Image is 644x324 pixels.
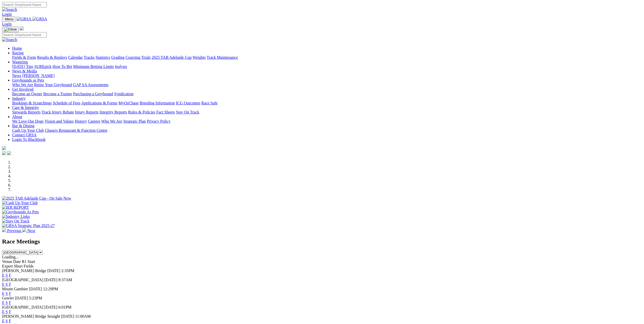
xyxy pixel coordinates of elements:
img: Industry Links [2,214,30,219]
a: How To Bet [53,64,72,69]
a: E [2,319,5,323]
span: [GEOGRAPHIC_DATA] [2,278,43,282]
input: Search [2,2,47,7]
a: 2025 TAB Adelaide Cup [152,55,192,60]
img: Greyhounds As Pets [2,210,39,214]
a: Greyhounds as Pets [12,78,44,82]
a: S [6,282,8,287]
a: Applications & Forms [81,101,117,105]
a: Weights [193,55,206,60]
a: Stewards Reports [12,110,40,114]
a: Calendar [68,55,83,60]
a: Fields & Form [12,55,36,60]
a: Trials [141,55,151,60]
h2: Race Meetings [2,238,642,245]
a: E [2,273,5,277]
a: Syndication [114,92,133,96]
a: ICG Outcomes [176,101,200,105]
img: twitter.svg [7,151,11,155]
a: Purchasing a Greyhound [73,92,113,96]
a: Privacy Policy [147,119,171,123]
a: Schedule of Fees [53,101,80,105]
a: Injury Reports [75,110,98,114]
span: Menu [5,17,13,21]
a: Login [2,12,12,16]
a: Coursing [126,55,140,60]
a: Fact Sheets [156,110,175,114]
a: Become a Trainer [43,92,72,96]
a: News & Media [12,69,37,73]
input: Search [2,32,47,37]
a: Track Maintenance [207,55,238,60]
a: MyOzChase [118,101,139,105]
a: Get Involved [12,87,33,91]
span: Previous [7,228,21,233]
span: [DATE] [47,269,60,273]
img: facebook.svg [2,151,6,155]
a: Login [2,22,12,26]
a: Rules & Policies [128,110,155,114]
a: Chasers Restaurant & Function Centre [45,128,107,132]
a: S [6,291,8,296]
a: Tracks [84,55,95,60]
a: Wagering [12,60,28,64]
a: Who We Are [101,119,122,123]
span: [PERSON_NAME] Bridge Straight [2,314,60,318]
a: Track Injury Rebate [41,110,74,114]
a: [DATE] Tips [12,64,33,69]
div: Racing [12,55,642,60]
a: E [2,282,5,287]
a: S [6,273,8,277]
a: About [12,115,22,119]
a: E [2,310,5,314]
img: Search [2,7,17,12]
a: F [9,310,11,314]
a: Race Safe [201,101,217,105]
a: Isolynx [115,64,127,69]
a: Statistics [96,55,110,60]
a: F [9,273,11,277]
a: News [12,73,21,78]
img: Search [2,37,17,42]
a: Careers [88,119,100,123]
a: Care & Integrity [12,105,39,110]
a: We Love Our Dogs [12,119,44,123]
div: Get Involved [12,92,642,96]
button: Toggle navigation [2,16,15,22]
div: Greyhounds as Pets [12,83,642,87]
span: Expert [2,264,13,268]
a: F [9,291,11,296]
span: [DATE] [29,287,42,291]
span: 11:00AM [75,314,91,318]
a: Login To Blackbook [12,137,46,142]
button: Toggle navigation [2,27,19,32]
img: Close [4,27,17,31]
a: Become an Owner [12,92,42,96]
a: Cash Up Your Club [12,128,44,132]
span: 12:29PM [43,287,58,291]
div: Care & Integrity [12,110,642,115]
span: 6:01PM [58,305,72,309]
a: F [9,319,11,323]
a: F [9,300,11,305]
span: Venue [2,259,12,264]
span: [DATE] [61,314,74,318]
span: Date [13,259,21,264]
a: Who We Are [12,83,33,87]
span: Gawler [2,296,14,300]
a: Contact GRSA [12,133,36,137]
div: About [12,119,642,124]
a: History [75,119,87,123]
span: [PERSON_NAME] Bridge [2,269,46,273]
span: 5:23PM [29,296,42,300]
span: Next [27,228,35,233]
span: [GEOGRAPHIC_DATA] [2,305,43,309]
a: Integrity Reports [99,110,127,114]
span: Mount Gambier [2,287,28,291]
span: [DATE] [44,305,57,309]
span: Short [14,264,23,268]
a: Racing [12,51,24,55]
a: E [2,291,5,296]
img: Cash Up Your Club [2,201,38,205]
img: GRSA Strategic Plan 2025-27 [2,223,55,228]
